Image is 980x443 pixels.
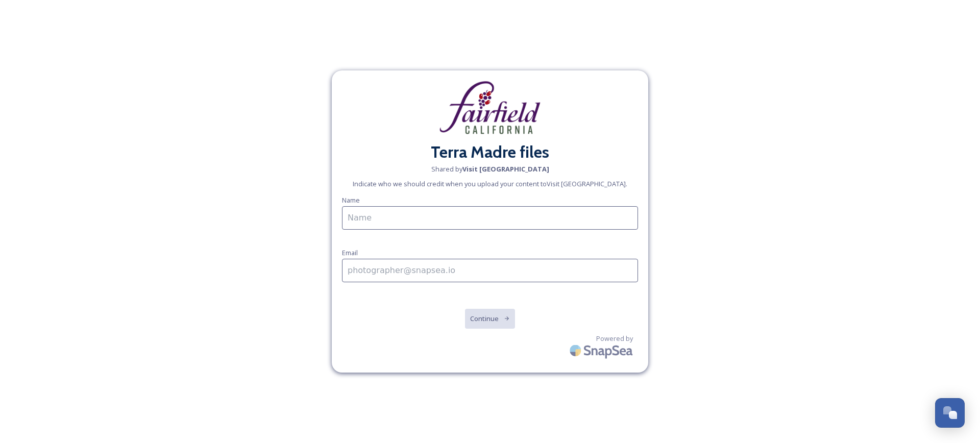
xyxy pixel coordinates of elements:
[342,259,638,282] input: photographer@snapsea.io
[935,398,965,428] button: Open Chat
[439,81,541,135] img: fcvb-logo-2020-FINAL.png
[465,309,516,329] button: Continue
[342,140,638,164] h2: Terra Madre files
[462,164,549,174] strong: Visit [GEOGRAPHIC_DATA]
[342,195,360,205] span: Name
[342,206,638,230] input: Name
[567,338,638,362] img: SnapSea Logo
[342,248,358,257] span: Email
[353,179,627,189] span: Indicate who we should credit when you upload your content to Visit [GEOGRAPHIC_DATA] .
[431,164,549,174] span: Shared by
[596,334,633,343] span: Powered by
